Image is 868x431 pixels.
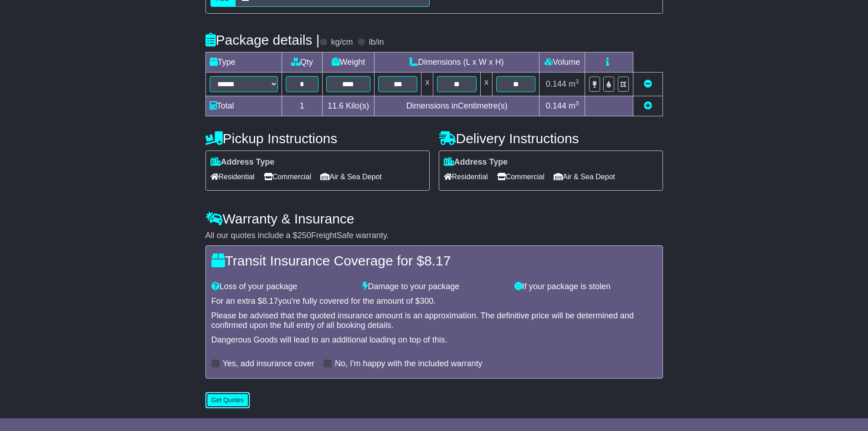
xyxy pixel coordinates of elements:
span: Residential [211,170,255,184]
td: Type [205,52,282,73]
span: 300 [420,296,433,306]
td: Volume [539,52,585,73]
h4: Warranty & Insurance [205,211,663,226]
span: m [569,79,579,88]
label: No, I'm happy with the included warranty [335,359,483,369]
td: x [421,73,433,96]
div: Please be advised that the quoted insurance amount is an approximation. The definitive price will... [211,311,657,331]
button: Get Quotes [205,392,250,408]
span: Air & Sea Depot [320,170,382,184]
span: Commercial [497,170,544,184]
td: Dimensions in Centimetre(s) [374,96,539,116]
a: Add new item [644,101,652,110]
sup: 3 [575,100,579,107]
h4: Pickup Instructions [205,131,430,146]
span: Commercial [264,170,311,184]
span: 250 [298,231,311,240]
sup: 3 [575,78,579,85]
span: m [569,101,579,110]
div: Dangerous Goods will lead to an additional loading on top of this. [211,335,657,345]
h4: Transit Insurance Coverage for $ [211,253,657,268]
div: All our quotes include a $ FreightSafe warranty. [205,231,663,241]
td: Weight [322,52,374,73]
a: Remove this item [644,79,652,88]
span: 0.144 [546,101,566,110]
div: If your package is stolen [510,282,662,292]
div: Loss of your package [207,282,359,292]
td: 1 [282,96,322,116]
td: Qty [282,52,322,73]
span: 8.17 [424,253,451,268]
td: Dimensions (L x W x H) [374,52,539,73]
td: Total [205,96,282,116]
span: 8.17 [262,296,278,306]
label: Address Type [444,157,508,167]
td: x [480,73,492,96]
label: Address Type [211,157,275,167]
label: kg/cm [331,37,353,47]
label: lb/in [369,37,384,47]
td: Kilo(s) [322,96,374,116]
span: 0.144 [546,79,566,88]
h4: Package details | [205,32,320,47]
div: For an extra $ you're fully covered for the amount of $ . [211,296,657,306]
span: Residential [444,170,488,184]
label: Yes, add insurance cover [223,359,314,369]
span: 11.6 [328,101,344,110]
h4: Delivery Instructions [439,131,663,146]
span: Air & Sea Depot [554,170,615,184]
div: Damage to your package [358,282,510,292]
